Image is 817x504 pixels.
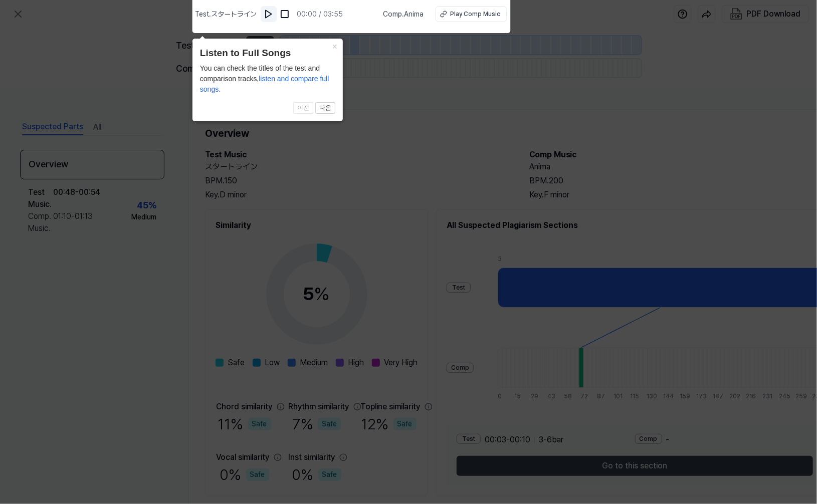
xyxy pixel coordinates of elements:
button: Close [327,39,343,53]
div: 00:00 / 03:55 [297,9,343,20]
div: You can check the titles of the test and comparison tracks, [200,63,335,95]
img: play [264,9,274,19]
img: stop [280,9,290,19]
header: Listen to Full Songs [200,46,335,61]
span: Comp . Anima [383,9,424,20]
div: Play Comp Music [450,10,500,19]
span: Test . スタートライン [195,9,257,20]
button: Play Comp Music [436,6,507,22]
span: listen and compare full songs. [200,75,329,93]
button: 다음 [315,102,335,114]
